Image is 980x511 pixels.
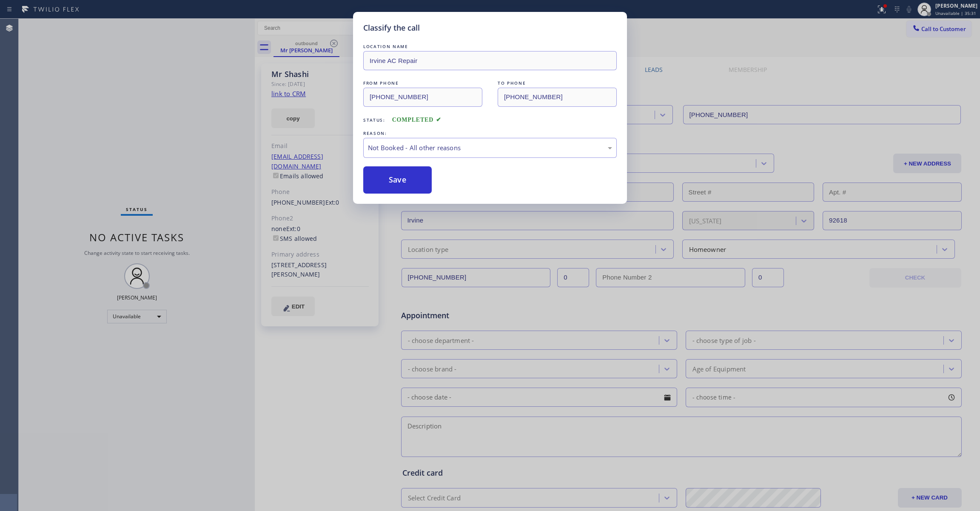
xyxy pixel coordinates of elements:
div: REASON: [363,129,617,138]
span: COMPLETED [392,117,442,123]
input: To phone [498,88,617,107]
div: LOCATION NAME [363,42,617,51]
h5: Classify the call [363,22,420,34]
span: Status: [363,117,385,123]
div: TO PHONE [498,79,617,88]
div: FROM PHONE [363,79,482,88]
div: Not Booked - All other reasons [368,143,612,153]
button: Save [363,166,432,194]
input: From phone [363,88,482,107]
